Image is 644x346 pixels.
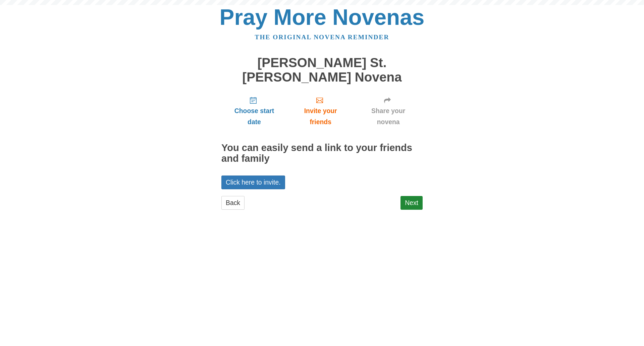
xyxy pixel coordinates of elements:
[354,91,423,131] a: Share your novena
[221,143,423,164] h2: You can easily send a link to your friends and family
[287,91,354,131] a: Invite your friends
[228,105,280,128] span: Choose start date
[255,34,389,41] a: The original novena reminder
[221,196,245,210] a: Back
[220,5,425,30] a: Pray More Novenas
[361,105,416,128] span: Share your novena
[400,196,423,210] a: Next
[221,56,423,84] h1: [PERSON_NAME] St. [PERSON_NAME] Novena
[294,105,347,128] span: Invite your friends
[221,176,285,189] a: Click here to invite.
[221,91,287,131] a: Choose start date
